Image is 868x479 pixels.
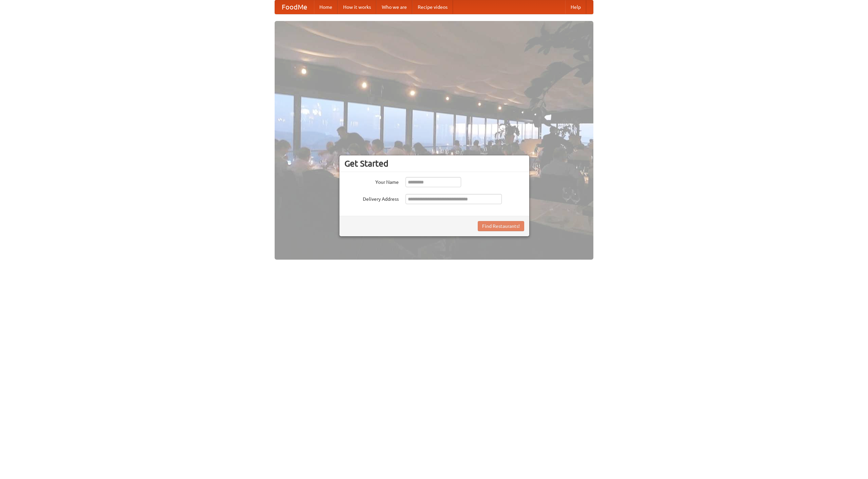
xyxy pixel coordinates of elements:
a: FoodMe [275,0,314,14]
a: Help [565,0,586,14]
a: How it works [338,0,376,14]
h3: Get Started [344,158,524,169]
label: Your Name [344,177,399,186]
a: Home [314,0,338,14]
label: Delivery Address [344,194,399,202]
button: Find Restaurants! [478,221,524,231]
a: Recipe videos [412,0,453,14]
a: Who we are [376,0,412,14]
